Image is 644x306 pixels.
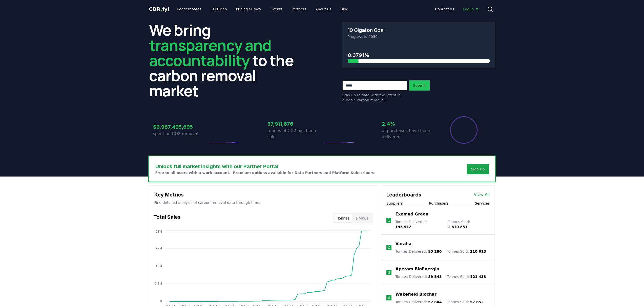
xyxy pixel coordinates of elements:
[337,5,352,14] a: Blog
[448,219,490,229] p: Tonnes Sold :
[153,123,208,131] h3: $9,987,495,695
[467,164,489,174] button: Sign Up
[475,201,490,206] button: Services
[396,241,411,247] a: Varaha
[267,128,322,140] p: tonnes of CO2 has been sold
[386,201,403,206] button: Suppliers
[388,244,390,250] p: 2
[348,51,490,59] h3: 0.3791%
[149,35,271,71] span: transparency and accountability
[155,163,376,170] h3: Unlock full market insights with our Partner Portal
[428,275,442,279] span: 89 548
[155,230,162,233] tspan: 38M
[160,300,162,303] tspan: 0
[287,5,310,14] a: Partners
[396,249,442,254] p: Tonnes Delivered :
[428,249,442,253] span: 95 280
[447,249,486,254] p: Tonnes Sold :
[342,93,407,103] p: Stay up to date with the latest in durable carbon removal.
[155,247,162,250] tspan: 29M
[474,192,490,198] a: View All
[450,116,478,144] div: Percentage of sales delivered
[311,5,335,14] a: About Us
[382,128,437,140] p: of purchases have been delivered
[173,5,352,14] nav: Main
[429,201,449,206] button: Purchasers
[396,274,442,279] p: Tonnes Delivered :
[396,291,437,297] a: Wakefield Biochar
[447,274,486,279] p: Tonnes Sold :
[448,225,468,229] span: 1 810 851
[431,5,458,14] a: Contact us
[470,300,484,304] span: 57 852
[431,5,483,14] nav: Main
[382,120,437,128] h3: 2.4%
[471,167,485,172] a: Sign Up
[155,170,376,175] p: Free to all users with a work account. Premium options available for Data Partners and Platform S...
[153,131,208,137] p: spent on CO2 removal
[149,22,302,98] h2: We bring to the carbon removal market
[173,5,205,14] a: Leaderboards
[266,5,286,14] a: Events
[348,28,385,33] h3: 10 Gigaton Goal
[388,217,390,223] p: 1
[160,6,162,12] span: .
[395,225,411,229] span: 195 912
[395,219,443,229] p: Tonnes Delivered :
[396,299,442,304] p: Tonnes Delivered :
[396,266,439,272] a: Aperam BioEnergia
[334,214,352,222] button: Tonnes
[155,264,162,268] tspan: 19M
[153,213,181,223] h3: Total Sales
[447,299,484,304] p: Tonnes Sold :
[395,211,428,217] a: Exomad Green
[352,214,372,222] button: $ Value
[428,300,442,304] span: 57 844
[149,6,169,12] span: CDR fyi
[154,200,372,205] p: Find detailed analysis of carbon removal data through time.
[470,249,486,253] span: 210 613
[232,5,265,14] a: Pricing Survey
[267,120,322,128] h3: 37,911,876
[409,80,430,91] button: Submit
[388,295,390,301] p: 4
[386,191,421,199] h3: Leaderboards
[388,270,390,276] p: 3
[348,34,490,39] p: Progress to 2050
[154,282,162,286] tspan: 9.5M
[463,7,479,12] span: Log in
[149,6,169,13] a: CDR.fyi
[459,5,483,14] a: Log in
[154,191,372,199] h3: Key Metrics
[206,5,231,14] a: CDR Map
[470,275,486,279] span: 121 433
